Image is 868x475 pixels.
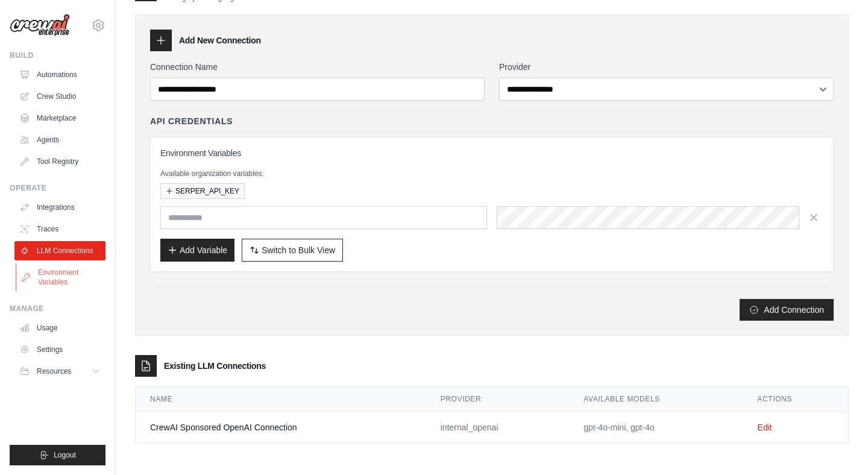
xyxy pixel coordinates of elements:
[14,362,105,381] button: Resources
[14,340,105,359] a: Settings
[14,198,105,217] a: Integrations
[242,239,343,262] button: Switch to Bulk View
[14,241,105,260] a: LLM Connections
[14,87,105,106] a: Crew Studio
[160,183,245,199] button: SERPER_API_KEY
[262,244,335,256] span: Switch to Bulk View
[37,366,71,376] span: Resources
[10,445,105,465] button: Logout
[569,412,743,444] td: gpt-4o-mini, gpt-4o
[569,387,743,412] th: Available Models
[14,130,105,149] a: Agents
[150,61,485,73] label: Connection Name
[10,51,105,60] div: Build
[14,318,105,338] a: Usage
[10,14,70,37] img: Logo
[179,34,261,46] h3: Add New Connection
[740,299,834,321] button: Add Connection
[136,412,426,444] td: CrewAI Sponsored OpenAI Connection
[499,61,834,73] label: Provider
[16,263,107,292] a: Environment Variables
[14,109,105,128] a: Marketplace
[14,219,105,239] a: Traces
[10,183,105,193] div: Operate
[160,147,823,159] h3: Environment Variables
[426,412,569,444] td: internal_openai
[14,152,105,171] a: Tool Registry
[160,239,234,262] button: Add Variable
[10,304,105,313] div: Manage
[743,387,848,412] th: Actions
[54,450,76,460] span: Logout
[758,423,772,432] a: Edit
[14,65,105,84] a: Automations
[160,169,823,178] p: Available organization variables:
[136,387,426,412] th: Name
[150,115,233,127] h4: API Credentials
[426,387,569,412] th: Provider
[164,360,266,372] h3: Existing LLM Connections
